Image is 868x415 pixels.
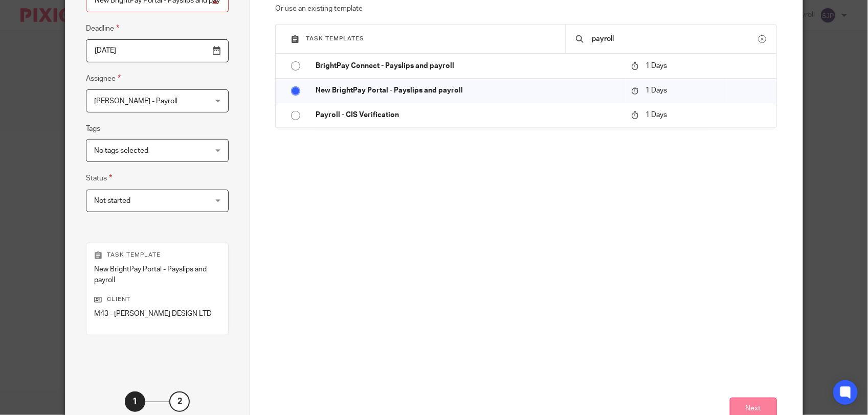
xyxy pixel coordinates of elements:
label: Tags [86,124,100,134]
p: M43 - [PERSON_NAME] DESIGN LTD [94,309,220,319]
span: 1 Days [646,62,667,70]
span: 1 Days [646,87,667,94]
p: Payroll - CIS Verification [316,110,621,120]
input: Pick a date [86,39,229,62]
div: 2 [169,391,190,412]
label: Assignee [86,73,121,84]
p: New BrightPay Portal - Payslips and payroll [94,264,220,285]
p: Task template [94,251,220,259]
span: Task templates [306,36,364,41]
input: Search... [591,33,759,44]
p: BrightPay Connect - Payslips and payroll [316,61,621,71]
div: 1 [125,391,145,412]
span: [PERSON_NAME] - Payroll [94,98,177,105]
span: No tags selected [94,147,148,154]
p: Client [94,295,220,304]
label: Deadline [86,22,119,34]
p: New BrightPay Portal - Payslips and payroll [316,85,621,96]
span: 1 Days [646,111,667,119]
p: Or use an existing template [275,4,776,14]
span: Not started [94,197,130,204]
label: Status [86,172,112,184]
